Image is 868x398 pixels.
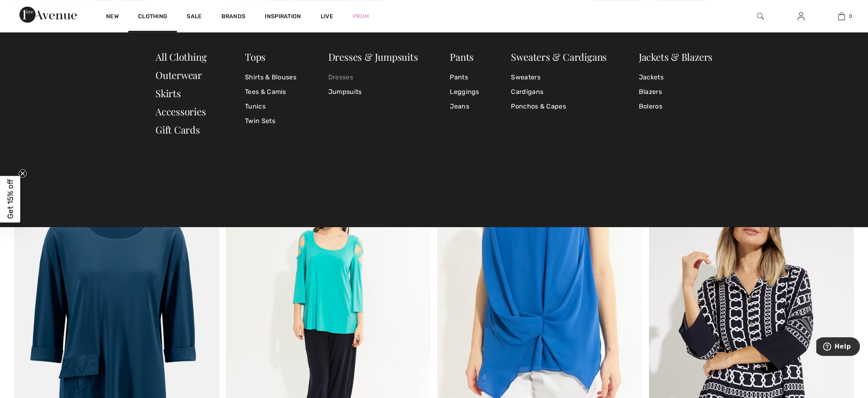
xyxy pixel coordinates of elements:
[245,85,296,99] a: Tees & Camis
[838,11,845,21] img: My Bag
[6,179,15,219] span: Get 15% off
[19,6,77,23] img: 1ère Avenue
[816,337,860,358] iframe: Opens a widget where you can find more information
[245,114,296,128] a: Twin Sets
[155,105,206,118] a: Accessories
[19,169,27,177] button: Close teaser
[639,50,713,63] a: Jackets & Blazers
[245,50,266,63] a: Tops
[450,50,474,63] a: Pants
[328,50,418,63] a: Dresses & Jumpsuits
[757,11,764,21] img: search the website
[511,99,607,114] a: Ponchos & Capes
[138,13,167,21] a: Clothing
[798,11,804,21] img: My Info
[450,85,479,99] a: Leggings
[265,13,301,21] span: Inspiration
[821,11,861,21] a: 0
[353,12,369,21] a: Prom
[155,123,200,136] a: Gift Cards
[155,87,181,100] a: Skirts
[450,70,479,85] a: Pants
[511,70,607,85] a: Sweaters
[106,13,119,21] a: New
[639,85,713,99] a: Blazers
[849,13,852,20] span: 0
[639,99,713,114] a: Boleros
[245,99,296,114] a: Tunics
[639,70,713,85] a: Jackets
[245,70,296,85] a: Shirts & Blouses
[155,50,206,63] a: All Clothing
[187,13,202,21] a: Sale
[328,70,418,85] a: Dresses
[221,13,246,21] a: Brands
[791,11,811,21] a: Sign In
[511,50,607,63] a: Sweaters & Cardigans
[511,85,607,99] a: Cardigans
[321,12,333,21] a: Live
[155,68,202,81] a: Outerwear
[328,85,418,99] a: Jumpsuits
[450,99,479,114] a: Jeans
